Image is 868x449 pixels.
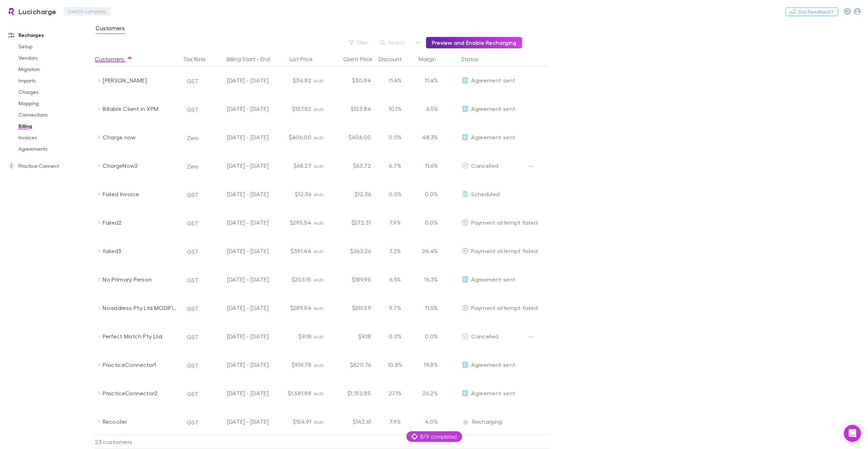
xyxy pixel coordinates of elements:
[210,351,269,379] div: [DATE] - [DATE]
[419,389,438,397] p: 26.2%
[210,265,269,294] div: [DATE] - [DATE]
[271,407,314,436] div: $154.91
[472,418,502,425] span: Recharging
[331,265,374,294] div: $189.95
[419,52,444,66] button: Margin
[314,220,324,226] span: AUD
[345,38,372,47] button: Filter
[95,322,552,351] div: Perfect Match Pty LtdGST[DATE] - [DATE]$9.18AUD$9.180.0%0.0%EditCancelled
[471,219,538,226] span: Payment attempt failed
[103,294,178,322] div: Noaddress Pty Ltd MODIFIED
[374,208,416,237] div: 7.9%
[184,189,202,201] button: GST
[419,190,438,198] p: 0.0%
[419,304,438,312] p: 11.5%
[184,388,202,400] button: GST
[331,322,374,351] div: $9.18
[184,303,202,314] button: GST
[11,64,99,75] a: Migration
[11,98,99,109] a: Mapping
[271,208,314,237] div: $295.54
[103,95,178,123] div: Billable Client in XPM
[271,237,314,265] div: $391.44
[471,105,515,112] span: Agreement sent
[95,180,552,208] div: Failed InvoiceGST[DATE] - [DATE]$12.36AUD$12.360.0%0.0%EditScheduled
[377,38,409,47] button: Search
[331,95,374,123] div: $123.84
[314,419,324,425] span: AUD
[290,52,321,66] button: List Price
[184,132,202,144] button: Zero
[471,304,538,311] span: Payment attempt failed
[95,151,552,180] div: ChargeNow2Zero[DATE] - [DATE]$68.27AUD$63.726.7%11.6%EditCancelled
[374,95,416,123] div: 10.1%
[271,294,314,322] div: $289.54
[844,425,861,442] div: Open Intercom Messenger
[374,151,416,180] div: 6.7%
[471,276,515,283] span: Agreement sent
[103,208,178,237] div: Failed2
[210,294,269,322] div: [DATE] - [DATE]
[103,379,178,407] div: PracticeConnector2
[426,37,522,48] button: Preview and Enable Recharging
[331,123,374,151] div: $406.00
[314,78,324,84] span: AUD
[462,419,469,426] img: Recharging
[210,66,269,95] div: [DATE] - [DATE]
[7,7,16,16] img: Lucicharge's Logo
[95,66,552,95] div: [PERSON_NAME]GST[DATE] - [DATE]$34.82AUD$30.8411.4%11.4%EditAgreement sent
[95,294,552,322] div: Noaddress Pty Ltd MODIFIEDGST[DATE] - [DATE]$289.54AUD$261.599.7%11.5%EditPayment attempt failed
[343,52,381,66] button: Client Price
[184,161,202,172] button: Zero
[374,322,416,351] div: 0.0%
[210,208,269,237] div: [DATE] - [DATE]
[314,192,324,197] span: AUD
[471,333,498,340] span: Cancelled
[11,41,99,52] a: Setup
[419,275,438,284] p: 16.3%
[314,306,324,311] span: AUD
[11,121,99,132] a: Billing
[210,407,269,436] div: [DATE] - [DATE]
[11,132,99,143] a: Invoices
[103,66,178,95] div: [PERSON_NAME]
[184,417,202,428] button: GST
[184,246,202,257] button: GST
[419,417,438,426] p: 4.0%
[471,162,498,169] span: Cancelled
[95,435,180,449] div: 23 customers
[95,407,552,436] div: RecocilerGST[DATE] - [DATE]$154.91AUD$142.617.9%4.0%EditRechargingRecharging
[331,294,374,322] div: $261.59
[271,66,314,95] div: $34.82
[471,361,515,368] span: Agreement sent
[419,332,438,341] p: 0.0%
[271,351,314,379] div: $919.78
[331,151,374,180] div: $63.72
[11,86,99,98] a: Charges
[1,30,99,41] a: Recharges
[95,52,133,66] button: Customers
[374,180,416,208] div: 0.0%
[103,151,178,180] div: ChargeNow2
[314,164,324,169] span: AUD
[271,379,314,407] div: $1,581.88
[331,66,374,95] div: $30.84
[331,237,374,265] div: $363.26
[271,95,314,123] div: $137.82
[419,218,438,227] p: 0.0%
[374,123,416,151] div: 0.0%
[11,143,99,155] a: Agreements
[374,351,416,379] div: 10.8%
[471,390,515,396] span: Agreement sent
[210,95,269,123] div: [DATE] - [DATE]
[374,265,416,294] div: 6.5%
[314,107,324,112] span: AUD
[378,52,410,66] button: Discount
[314,249,324,254] span: AUD
[95,265,552,294] div: No Primary PersonGST[DATE] - [DATE]$203.15AUD$189.956.5%16.3%EditAgreement sent
[1,160,99,172] a: Practice Connect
